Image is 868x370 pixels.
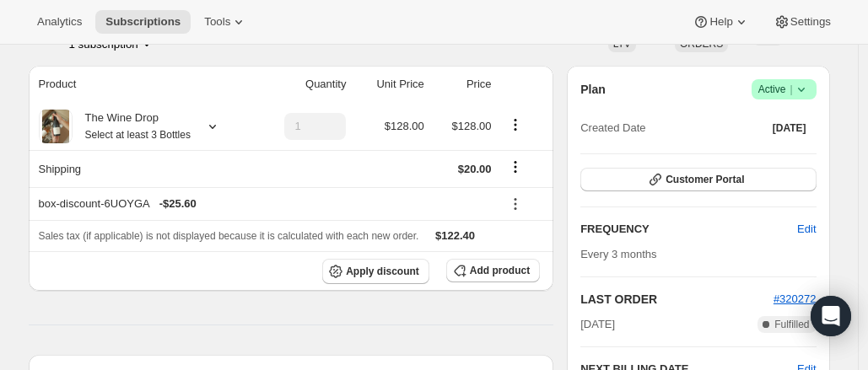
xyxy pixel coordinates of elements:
[29,66,255,103] th: Product
[204,15,230,29] span: Tools
[811,296,851,336] div: Open Intercom Messenger
[39,230,419,242] span: Sales tax (if applicable) is not displayed because it is calculated with each new order.
[666,173,744,186] span: Customer Portal
[580,168,816,191] button: Customer Portal
[763,116,817,140] button: [DATE]
[346,265,419,278] span: Apply discount
[774,292,817,305] a: #320272
[502,115,529,134] button: Product actions
[322,259,429,284] button: Apply discount
[429,66,497,103] th: Price
[105,15,181,29] span: Subscriptions
[27,10,92,34] button: Analytics
[159,196,197,212] span: - $25.60
[580,221,797,238] h2: FREQUENCY
[351,66,429,103] th: Unit Price
[580,120,645,137] span: Created Date
[458,163,492,175] span: $20.00
[682,10,759,34] button: Help
[85,129,191,141] small: Select at least 3 Bottles
[502,158,529,176] button: Shipping actions
[580,248,656,260] span: Every 3 months
[763,10,841,34] button: Settings
[773,121,806,135] span: [DATE]
[580,291,774,308] h2: LAST ORDER
[194,10,257,34] button: Tools
[452,120,492,132] span: $128.00
[774,318,809,331] span: Fulfilled
[774,291,817,308] button: #320272
[709,15,732,29] span: Help
[446,259,540,282] button: Add product
[758,81,810,98] span: Active
[790,83,792,96] span: |
[255,66,352,103] th: Quantity
[787,216,826,243] button: Edit
[73,110,191,143] div: The Wine Drop
[95,10,191,34] button: Subscriptions
[580,81,606,98] h2: Plan
[385,120,424,132] span: $128.00
[435,229,475,242] span: $122.40
[37,15,82,29] span: Analytics
[39,196,492,212] div: box-discount-6UOYGA
[29,150,255,187] th: Shipping
[580,316,615,333] span: [DATE]
[797,221,816,238] span: Edit
[790,15,831,29] span: Settings
[470,264,530,277] span: Add product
